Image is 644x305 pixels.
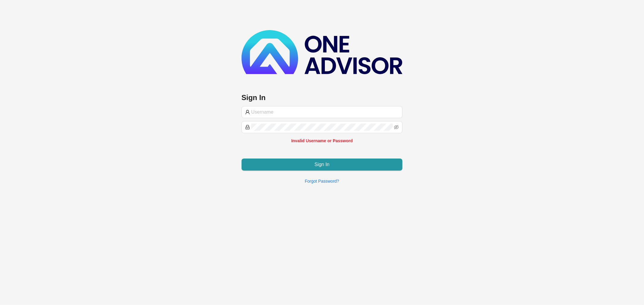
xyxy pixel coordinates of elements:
[315,161,330,168] span: Sign In
[245,110,250,115] span: user
[242,159,402,171] button: Sign In
[394,125,399,130] span: eye-invisible
[245,125,250,130] span: lock
[242,93,402,102] h3: Sign In
[291,138,353,143] b: Invalid Username or Password
[305,179,339,184] a: Forgot Password?
[251,108,399,116] input: Username
[242,30,402,74] img: b89e593ecd872904241dc73b71df2e41-logo-dark.svg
